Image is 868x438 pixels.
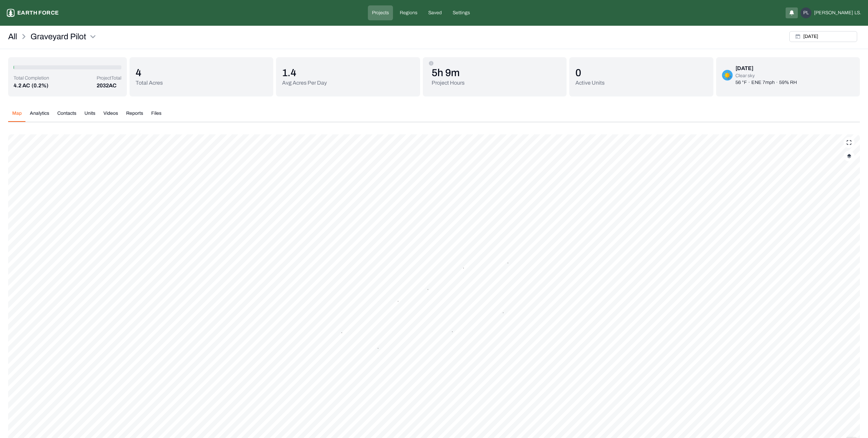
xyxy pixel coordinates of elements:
button: 8 [398,301,398,302]
p: (0.2%) [32,82,48,90]
button: 6 [428,289,428,290]
p: Regions [400,9,417,16]
button: [DATE] [789,31,857,42]
p: Projects [372,9,389,16]
p: Settings [453,9,470,16]
button: Videos [99,110,122,122]
p: Avg Acres Per Day [282,79,327,87]
p: Project Total [97,75,121,82]
p: 0 [575,67,605,79]
p: · [776,79,778,86]
img: layerIcon [847,154,851,158]
p: 4 [136,67,163,79]
button: 10 [463,268,464,268]
button: Units [80,110,99,122]
p: 5h 9m [432,67,465,79]
p: Active Units [575,79,605,87]
button: 5 [452,331,453,332]
p: 1.4 [282,67,327,79]
p: Earth force [17,9,59,17]
p: 4.2 AC [14,82,30,90]
p: 56 °F [735,79,747,86]
button: Map [8,110,26,122]
div: [DATE] [735,64,797,72]
p: · [748,79,750,86]
button: 4.2 AC(0.2%) [14,82,49,90]
p: Project Hours [432,79,465,87]
button: Contacts [53,110,80,122]
p: ENE 7mph [751,79,775,86]
p: 2032 AC [97,82,121,90]
button: 13 [341,332,342,333]
a: Settings [449,5,474,20]
button: Analytics [26,110,53,122]
img: earthforce-logo-white-uG4MPadI.svg [7,9,15,17]
span: LS. [854,9,861,16]
a: All [8,31,17,42]
button: Reports [122,110,147,122]
p: Total Completion [14,75,49,82]
a: Projects [368,5,393,20]
button: PL[PERSON_NAME]LS. [801,7,861,18]
p: Clear sky [735,72,797,79]
p: Saved [428,9,442,16]
button: Files [147,110,165,122]
p: 59% RH [779,79,797,86]
a: Saved [424,5,446,20]
span: [PERSON_NAME] [814,9,853,16]
p: Graveyard Pilot [31,31,86,42]
p: Total Acres [136,79,163,87]
div: PL [801,7,811,18]
img: clear-sky-DDUEQLQN.png [722,70,733,81]
button: 9 [378,348,378,349]
a: Regions [396,5,421,20]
